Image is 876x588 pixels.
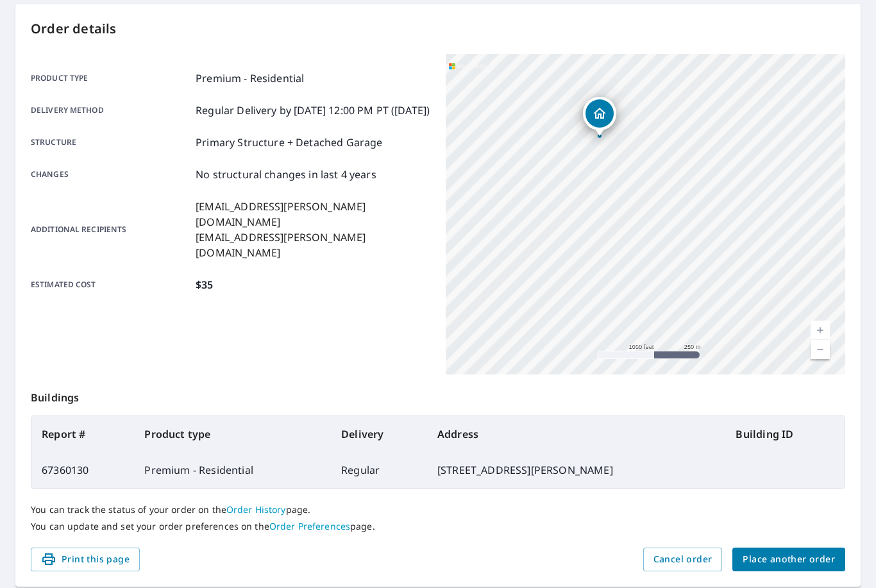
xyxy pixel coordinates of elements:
p: [EMAIL_ADDRESS][PERSON_NAME][DOMAIN_NAME] [196,230,430,260]
a: Order Preferences [269,520,350,532]
button: Cancel order [643,548,723,571]
p: Product type [31,71,190,86]
p: Buildings [31,374,845,416]
p: Additional recipients [31,199,190,260]
td: Premium - Residential [134,452,331,488]
p: Primary Structure + Detached Garage [196,135,382,150]
p: No structural changes in last 4 years [196,167,376,182]
p: Estimated cost [31,277,190,292]
a: Current Level 15, Zoom Out [811,340,830,359]
span: Place another order [743,551,835,567]
p: Premium - Residential [196,71,304,86]
p: You can track the status of your order on the page. [31,504,845,516]
a: Order History [226,503,286,516]
div: Dropped pin, building 1, Residential property, 119 Canterbury Dr Charlotte, MI 48813 [583,97,616,137]
p: Order details [31,19,845,38]
p: Changes [31,167,190,182]
a: Current Level 15, Zoom In [811,321,830,340]
p: Delivery method [31,103,190,118]
p: Regular Delivery by [DATE] 12:00 PM PT ([DATE]) [196,103,430,118]
p: You can update and set your order preferences on the page. [31,521,845,532]
p: [EMAIL_ADDRESS][PERSON_NAME][DOMAIN_NAME] [196,199,430,230]
th: Report # [31,416,134,452]
th: Address [427,416,726,452]
button: Print this page [31,548,140,571]
th: Delivery [331,416,427,452]
td: 67360130 [31,452,134,488]
td: Regular [331,452,427,488]
th: Product type [134,416,331,452]
td: [STREET_ADDRESS][PERSON_NAME] [427,452,726,488]
p: Structure [31,135,190,150]
p: $35 [196,277,213,292]
th: Building ID [725,416,845,452]
button: Place another order [732,548,845,571]
span: Cancel order [653,551,712,567]
span: Print this page [41,551,130,567]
